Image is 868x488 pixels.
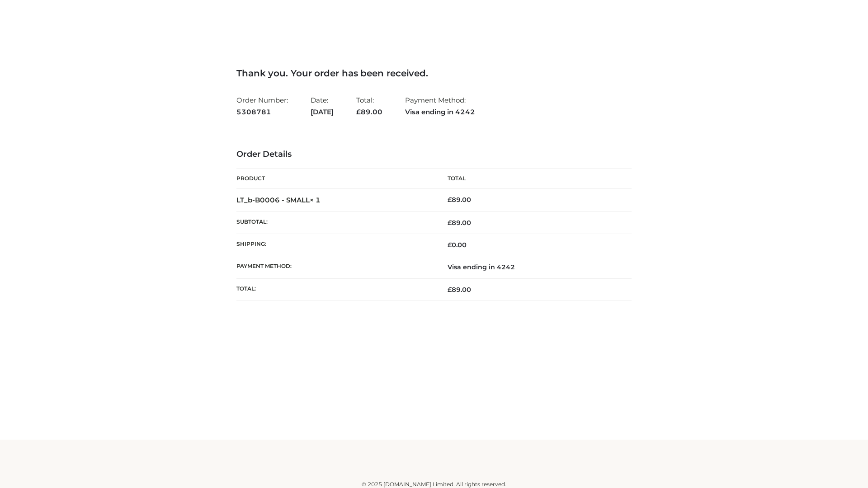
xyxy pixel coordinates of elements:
td: Visa ending in 4242 [434,256,632,278]
th: Product [236,169,434,189]
li: Total: [356,92,382,120]
strong: [DATE] [311,106,334,118]
th: Subtotal: [236,211,434,234]
strong: Visa ending in 4242 [405,106,475,118]
th: Payment method: [236,256,434,278]
th: Total [434,169,632,189]
span: £ [448,196,452,204]
span: £ [448,286,452,294]
li: Date: [311,92,334,120]
bdi: 89.00 [448,196,471,204]
li: Order Number: [236,92,288,120]
span: £ [448,241,452,249]
h3: Order Details [236,150,632,160]
span: 89.00 [448,286,471,294]
span: 89.00 [448,219,471,227]
th: Shipping: [236,234,434,256]
bdi: 0.00 [448,241,467,249]
strong: 5308781 [236,106,288,118]
span: £ [356,108,361,116]
strong: × 1 [310,196,321,204]
h3: Thank you. Your order has been received. [236,68,632,79]
span: £ [448,219,452,227]
span: 89.00 [356,108,382,116]
li: Payment Method: [405,92,475,120]
th: Total: [236,278,434,300]
strong: LT_b-B0006 - SMALL [236,196,321,204]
